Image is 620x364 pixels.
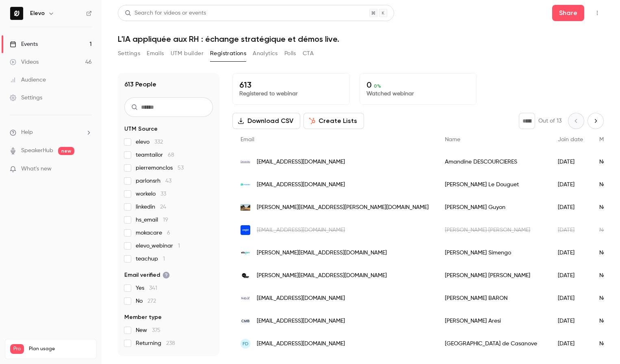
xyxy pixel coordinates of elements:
[163,217,168,223] span: 19
[166,340,175,346] span: 238
[136,190,166,198] span: workelo
[165,178,171,184] span: 43
[437,332,550,355] div: [GEOGRAPHIC_DATA] de Casanove
[257,340,345,348] span: [EMAIL_ADDRESS][DOMAIN_NAME]
[178,165,184,171] span: 53
[241,137,254,142] span: Email
[587,113,604,129] button: Next page
[125,9,206,17] div: Search for videos or events
[136,229,170,237] span: mokacare
[241,271,250,280] img: etu.unicaen.fr
[550,196,591,219] div: [DATE]
[136,138,163,146] span: elevo
[136,177,171,185] span: parlonsrh
[437,310,550,332] div: [PERSON_NAME] Aresi
[550,287,591,310] div: [DATE]
[437,219,550,241] div: [PERSON_NAME] [PERSON_NAME]
[437,264,550,287] div: [PERSON_NAME] [PERSON_NAME]
[366,90,470,98] p: Watched webinar
[552,5,584,21] button: Share
[366,80,470,90] p: 0
[149,285,157,291] span: 341
[241,180,250,190] img: adscientiam.com
[118,34,604,44] h1: L'IA appliquée aux RH : échange stratégique et démos live.
[284,47,296,60] button: Polls
[30,9,45,17] h6: Elevo
[10,40,38,48] div: Events
[538,117,561,125] p: Out of 13
[167,230,170,236] span: 6
[152,327,160,333] span: 375
[10,76,46,84] div: Audience
[124,80,156,89] h1: 613 People
[241,157,250,167] img: metropolitanformations.com
[550,151,591,173] div: [DATE]
[445,137,460,142] span: Name
[243,340,249,347] span: Fd
[118,47,140,60] button: Settings
[241,293,250,303] img: supdev.fr
[147,47,164,60] button: Emails
[136,203,166,211] span: linkedin
[21,146,53,155] a: SpeakerHub
[241,316,250,326] img: cmb.mc
[303,47,314,60] button: CTA
[58,147,74,155] span: new
[10,94,42,102] div: Settings
[147,298,156,304] span: 272
[257,317,345,325] span: [EMAIL_ADDRESS][DOMAIN_NAME]
[10,128,92,137] li: help-dropdown-opener
[241,248,250,258] img: elogenh2.com
[257,249,387,257] span: [PERSON_NAME][EMAIL_ADDRESS][DOMAIN_NAME]
[178,243,180,249] span: 1
[550,332,591,355] div: [DATE]
[550,310,591,332] div: [DATE]
[550,264,591,287] div: [DATE]
[550,241,591,264] div: [DATE]
[437,151,550,173] div: Amandine DESCOURCIERES
[257,294,345,303] span: [EMAIL_ADDRESS][DOMAIN_NAME]
[154,139,163,145] span: 332
[136,339,175,347] span: Returning
[239,80,343,90] p: 613
[136,284,157,292] span: Yes
[253,47,278,60] button: Analytics
[10,58,39,66] div: Videos
[558,137,583,142] span: Join date
[136,164,184,172] span: pierremonclos
[257,271,387,280] span: [PERSON_NAME][EMAIL_ADDRESS][DOMAIN_NAME]
[163,256,165,262] span: 1
[10,344,24,354] span: Pro
[136,326,160,334] span: New
[168,152,174,158] span: 68
[550,173,591,196] div: [DATE]
[160,204,166,210] span: 24
[437,241,550,264] div: [PERSON_NAME] Simengo
[136,255,165,263] span: teachup
[136,151,174,159] span: teamtailor
[550,219,591,241] div: [DATE]
[136,242,180,250] span: elevo_webinar
[303,113,364,129] button: Create Lists
[239,90,343,98] p: Registered to webinar
[374,83,381,89] span: 0 %
[82,166,92,173] iframe: Noticeable Trigger
[257,226,345,235] span: [EMAIL_ADDRESS][DOMAIN_NAME]
[210,47,246,60] button: Registrations
[136,216,168,224] span: hs_email
[232,113,300,129] button: Download CSV
[21,128,33,137] span: Help
[257,181,345,189] span: [EMAIL_ADDRESS][DOMAIN_NAME]
[171,47,204,60] button: UTM builder
[124,355,152,364] span: Attended
[437,173,550,196] div: [PERSON_NAME] Le Douguet
[257,203,429,212] span: [PERSON_NAME][EMAIL_ADDRESS][PERSON_NAME][DOMAIN_NAME]
[21,165,52,173] span: What's new
[160,191,166,197] span: 33
[437,196,550,219] div: [PERSON_NAME] Guyon
[136,297,156,305] span: No
[124,313,162,321] span: Member type
[29,346,91,352] span: Plan usage
[10,7,23,20] img: Elevo
[437,287,550,310] div: [PERSON_NAME] BARON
